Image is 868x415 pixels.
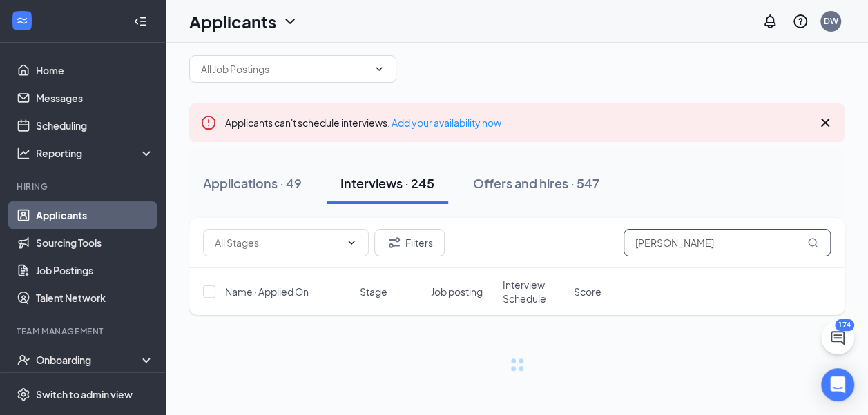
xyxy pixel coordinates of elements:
[17,146,30,160] svg: Analysis
[17,387,30,401] svg: Settings
[817,114,833,131] svg: Cross
[36,387,133,401] div: Switch to admin view
[821,368,854,401] div: Open Intercom Messenger
[203,174,302,192] div: Applications · 49
[829,330,846,346] svg: ChatActive
[17,353,30,367] svg: UserCheck
[835,319,854,331] div: 174
[36,57,154,84] a: Home
[824,15,838,27] div: DW
[282,13,298,30] svg: ChevronDown
[36,201,154,229] a: Applicants
[807,237,818,248] svg: MagnifyingGlass
[821,321,854,354] button: ChatActive
[17,181,151,192] div: Hiring
[215,235,340,250] input: All Stages
[36,146,155,160] div: Reporting
[503,278,566,305] span: Interview Schedule
[392,117,501,129] a: Add your availability now
[36,84,154,112] a: Messages
[792,13,809,30] svg: QuestionInfo
[340,174,434,192] div: Interviews · 245
[762,13,778,30] svg: Notifications
[225,117,501,129] span: Applicants can't schedule interviews.
[15,14,29,28] svg: WorkstreamLogo
[189,10,276,33] h1: Applicants
[574,285,601,298] span: Score
[346,237,357,248] svg: ChevronDown
[225,285,309,298] span: Name · Applied On
[17,325,151,337] div: Team Management
[386,234,403,251] svg: Filter
[36,353,142,367] div: Onboarding
[473,174,599,192] div: Offers and hires · 547
[360,285,387,298] span: Stage
[36,256,154,284] a: Job Postings
[374,63,385,74] svg: ChevronDown
[36,112,154,139] a: Scheduling
[624,229,831,256] input: Search in interviews
[374,229,445,256] button: Filter Filters
[36,229,154,256] a: Sourcing Tools
[200,114,217,131] svg: Error
[133,14,147,28] svg: Collapse
[431,285,483,298] span: Job posting
[201,61,368,77] input: All Job Postings
[36,284,154,312] a: Talent Network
